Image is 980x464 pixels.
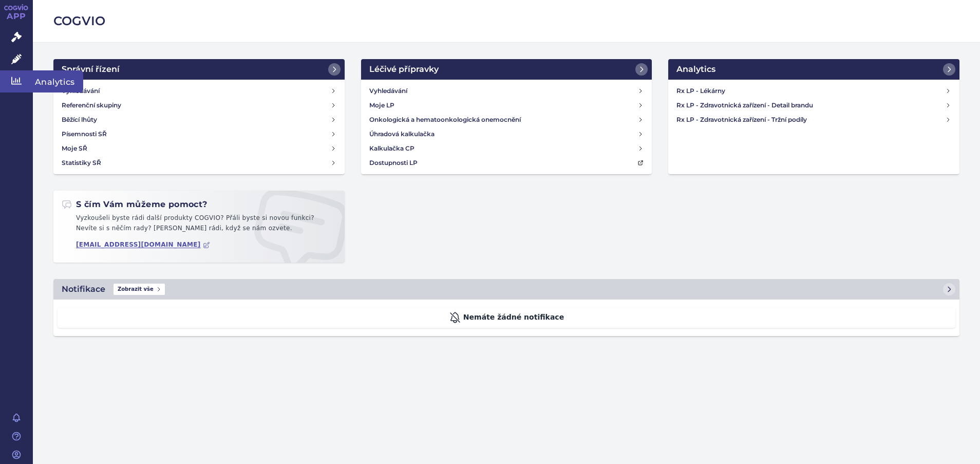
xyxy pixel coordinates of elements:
h4: Referenční skupiny [62,100,121,110]
h2: Analytics [676,63,715,76]
h4: Statistiky SŘ [62,158,101,168]
a: Referenční skupiny [58,98,341,113]
a: Běžící lhůty [58,113,341,127]
a: [EMAIL_ADDRESS][DOMAIN_NAME] [76,241,210,249]
h4: Dostupnosti LP [369,158,418,168]
a: Moje LP [365,98,648,113]
h2: Notifikace [62,283,105,295]
a: Analytics [668,59,959,80]
h4: Moje SŘ [62,143,87,154]
a: Úhradová kalkulačka [365,127,648,141]
h4: Kalkulačka CP [369,143,414,154]
a: Vyhledávání [365,84,648,98]
h4: Rx LP - Lékárny [676,86,945,96]
h4: Rx LP - Zdravotnická zařízení - Tržní podíly [676,115,945,125]
h4: Písemnosti SŘ [62,129,107,139]
a: Správní řízení [53,59,345,80]
h4: Rx LP - Zdravotnická zařízení - Detail brandu [676,100,945,110]
h2: Léčivé přípravky [369,63,439,76]
a: Vyhledávání [58,84,341,98]
a: Statistiky SŘ [58,156,341,170]
h2: S čím Vám můžeme pomoct? [62,199,208,210]
a: Onkologická a hematoonkologická onemocnění [365,113,648,127]
a: Písemnosti SŘ [58,127,341,141]
a: Dostupnosti LP [365,156,648,170]
h4: Moje LP [369,100,394,110]
h4: Úhradová kalkulačka [369,129,435,139]
a: Rx LP - Lékárny [672,84,955,98]
a: NotifikaceZobrazit vše [53,279,959,300]
a: Kalkulačka CP [365,141,648,156]
h4: Vyhledávání [369,86,407,96]
p: Vyzkoušeli byste rádi další produkty COGVIO? Přáli byste si novou funkci? Nevíte si s něčím rady?... [62,213,336,237]
h4: Běžící lhůty [62,115,97,125]
a: Rx LP - Zdravotnická zařízení - Tržní podíly [672,113,955,127]
span: Zobrazit vše [114,284,165,295]
a: Rx LP - Zdravotnická zařízení - Detail brandu [672,98,955,113]
h4: Onkologická a hematoonkologická onemocnění [369,115,521,125]
span: Analytics [33,70,83,92]
a: Moje SŘ [58,141,341,156]
h2: Správní řízení [62,63,120,76]
a: Léčivé přípravky [361,59,652,80]
h2: COGVIO [53,12,959,30]
div: Nemáte žádné notifikace [58,308,955,328]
